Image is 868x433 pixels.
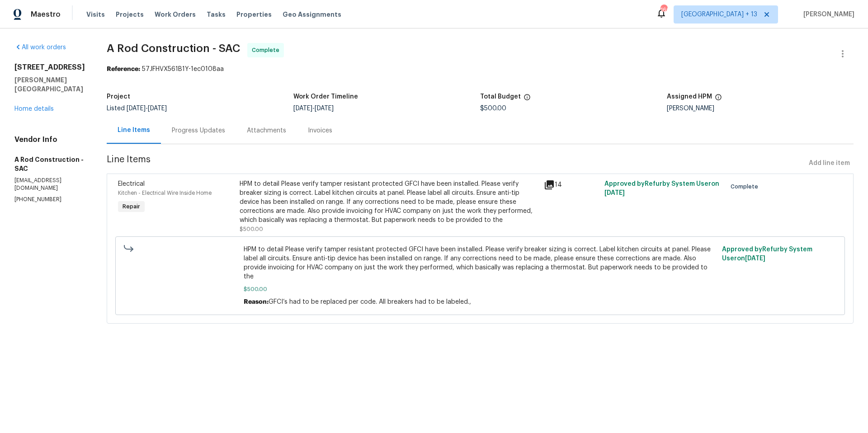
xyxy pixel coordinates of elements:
span: Visits [86,10,105,19]
span: - [293,105,334,112]
span: Line Items [107,155,805,172]
span: [DATE] [745,255,765,262]
span: Geo Assignments [283,10,341,19]
span: Electrical [118,181,145,187]
span: Approved by Refurby System User on [604,181,719,196]
span: Tasks [207,11,226,18]
span: Work Orders [155,10,196,19]
a: All work orders [14,44,66,51]
span: [GEOGRAPHIC_DATA] + 13 [681,10,757,19]
span: [DATE] [293,105,312,112]
span: Projects [116,10,144,19]
div: Progress Updates [172,126,225,135]
span: A Rod Construction - SAC [107,43,240,54]
b: Reference: [107,66,140,72]
div: 14 [544,179,599,190]
span: [DATE] [315,105,334,112]
span: $500.00 [244,285,717,294]
span: GFCI’s had to be replaced per code. All breakers had to be labeled., [269,299,471,305]
p: [EMAIL_ADDRESS][DOMAIN_NAME] [14,177,85,192]
span: - [127,105,167,112]
a: Home details [14,106,54,112]
span: $500.00 [240,226,263,232]
span: [DATE] [604,190,625,196]
span: [DATE] [148,105,167,112]
span: [PERSON_NAME] [800,10,854,19]
div: Line Items [118,126,150,135]
p: [PHONE_NUMBER] [14,196,85,203]
span: Complete [731,182,762,191]
h5: Project [107,94,130,100]
h5: Work Order Timeline [293,94,358,100]
div: [PERSON_NAME] [667,105,854,112]
span: Reason: [244,299,269,305]
span: HPM to detail Please verify tamper resistant protected GFCI have been installed. Please verify br... [244,245,717,281]
h5: Assigned HPM [667,94,712,100]
span: Complete [252,46,283,55]
span: Listed [107,105,167,112]
div: HPM to detail Please verify tamper resistant protected GFCI have been installed. Please verify br... [240,179,538,225]
span: [DATE] [127,105,146,112]
div: 166 [660,5,667,14]
span: The hpm assigned to this work order. [715,94,722,105]
div: Attachments [247,126,286,135]
span: Properties [236,10,272,19]
span: Maestro [31,10,61,19]
div: 57JFHVX561B1Y-1ec0108aa [107,65,854,74]
h4: Vendor Info [14,135,85,144]
span: Kitchen - Electrical Wire Inside Home [118,190,212,196]
span: Repair [119,202,144,211]
span: $500.00 [480,105,506,112]
span: Approved by Refurby System User on [722,246,812,262]
span: The total cost of line items that have been proposed by Opendoor. This sum includes line items th... [524,94,531,105]
h5: A Rod Construction - SAC [14,155,85,173]
h5: [PERSON_NAME][GEOGRAPHIC_DATA] [14,75,85,94]
h5: Total Budget [480,94,521,100]
div: Invoices [308,126,332,135]
h2: [STREET_ADDRESS] [14,63,85,72]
